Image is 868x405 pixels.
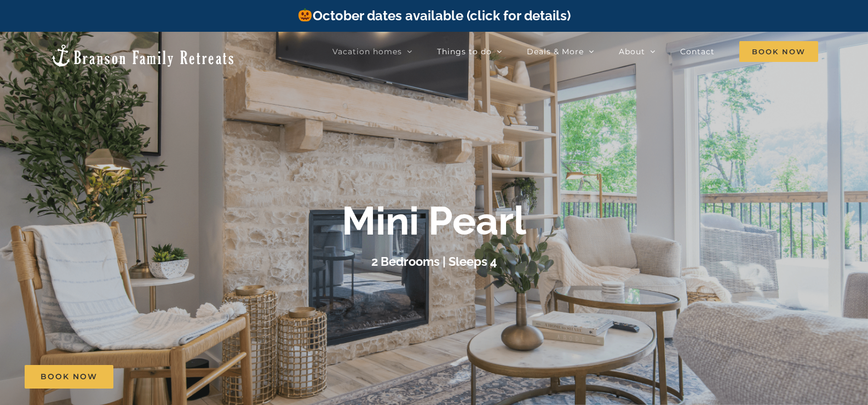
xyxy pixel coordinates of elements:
a: About [619,41,656,62]
span: Book Now [739,41,818,62]
a: Deals & More [527,41,594,62]
span: Contact [680,48,715,55]
a: Things to do [437,41,502,62]
a: Contact [680,41,715,62]
span: Book Now [41,372,97,381]
a: Vacation homes [332,41,412,62]
nav: Main Menu [332,41,818,62]
a: Book Now [25,365,113,389]
img: 🎃 [298,8,312,21]
a: October dates available (click for details) [297,8,570,24]
span: Vacation homes [332,48,402,55]
span: Things to do [437,48,492,55]
b: Mini Pearl [342,197,526,244]
h3: 2 Bedrooms | Sleeps 4 [371,254,497,269]
span: Deals & More [527,48,584,55]
span: About [619,48,645,55]
img: Branson Family Retreats Logo [50,43,235,68]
